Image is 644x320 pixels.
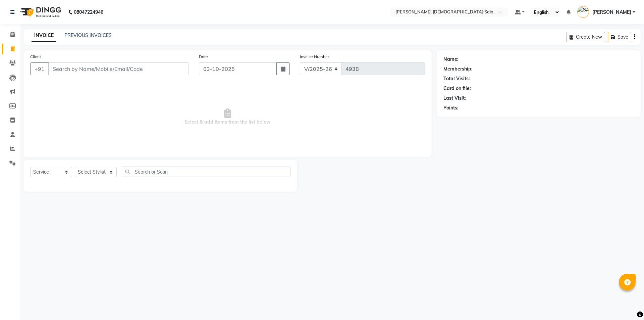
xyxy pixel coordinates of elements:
div: Total Visits: [443,75,470,82]
span: [PERSON_NAME] [592,9,631,16]
div: Membership: [443,65,473,73]
img: logo [17,3,63,21]
a: INVOICE [32,30,56,42]
button: Create New [567,32,605,42]
div: Points: [443,104,459,111]
div: Last Visit: [443,95,466,102]
a: PREVIOUS INVOICES [64,32,112,38]
div: Name: [443,56,459,63]
button: Save [608,32,631,42]
b: 08047224946 [74,3,103,21]
iframe: chat widget [616,293,637,313]
img: SAJJAN KAGADIYA [577,6,589,18]
label: Invoice Number [300,54,329,60]
label: Date [199,54,208,60]
div: Card on file: [443,85,471,92]
input: Search by Name/Mobile/Email/Code [48,62,189,75]
input: Search or Scan [122,167,290,177]
button: +91 [30,62,49,75]
span: Select & add items from the list below [30,83,425,150]
label: Client [30,54,41,60]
